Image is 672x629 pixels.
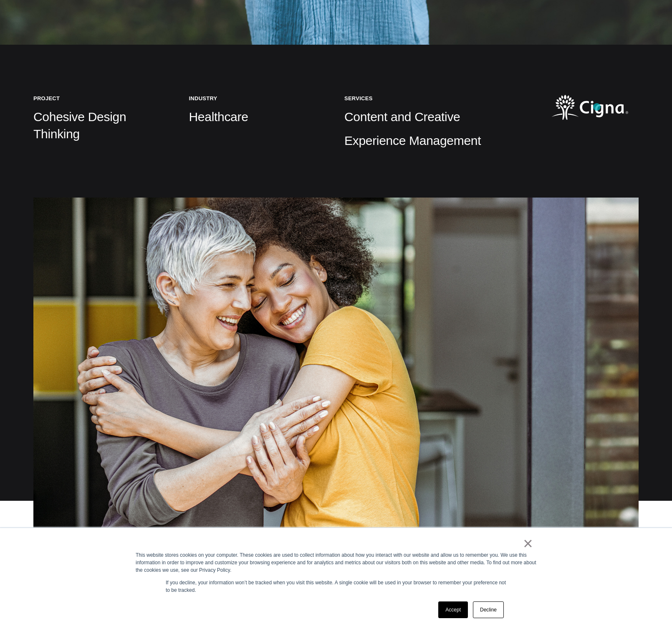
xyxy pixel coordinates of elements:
[473,601,504,618] a: Decline
[166,579,506,594] p: If you decline, your information won’t be tracked when you visit this website. A single cookie wi...
[344,95,535,102] h5: Services
[189,109,328,125] p: Healthcare
[523,540,533,547] a: ×
[33,109,172,142] p: Cohesive Design Thinking
[438,601,468,618] a: Accept
[136,551,536,574] div: This website stores cookies on your computer. These cookies are used to collect information about...
[33,95,172,102] h5: Project
[344,132,535,149] p: Experience Management
[344,109,535,125] p: Content and Creative
[189,95,328,102] h5: Industry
